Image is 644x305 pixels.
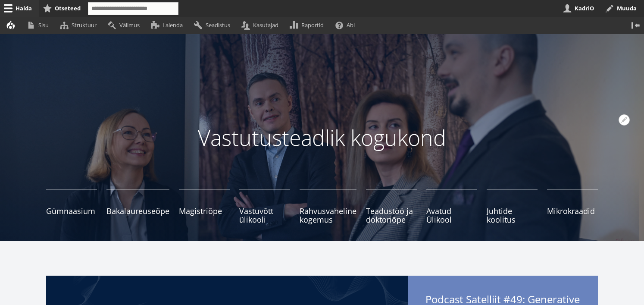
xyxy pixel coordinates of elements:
a: Magistriõpe [179,189,230,224]
a: Vastuvõtt ülikooli [239,189,290,224]
span: Vastuvõtt ülikooli [239,207,290,224]
p: Vastutusteadlik kogukond [94,125,550,151]
span: Magistriõpe [179,207,230,215]
a: Välimus [104,17,147,34]
a: Abi [331,17,363,34]
a: Juhtide koolitus [487,189,538,224]
a: Avatud Ülikool [426,189,477,224]
a: Seadistus [190,17,238,34]
a: Raportid [286,17,331,34]
span: Bakalaureuseõpe [106,207,169,215]
span: Teadustöö ja doktoriõpe [366,207,417,224]
a: Gümnaasium [46,189,97,224]
span: Rahvusvaheline kogemus [300,207,356,224]
span: Juhtide koolitus [487,207,538,224]
span: Gümnaasium [46,207,97,215]
a: Mikrokraadid [547,189,598,224]
a: Sisu [23,17,56,34]
button: Avatud seaded [619,114,630,126]
button: Vertikaalasend [627,17,644,34]
span: Mikrokraadid [547,207,598,215]
a: Struktuur [56,17,104,34]
a: Teadustöö ja doktoriõpe [366,189,417,224]
a: Laienda [147,17,190,34]
a: Bakalaureuseõpe [106,189,169,224]
span: Avatud Ülikool [426,207,477,224]
a: Kasutajad [238,17,286,34]
a: Rahvusvaheline kogemus [300,189,356,224]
